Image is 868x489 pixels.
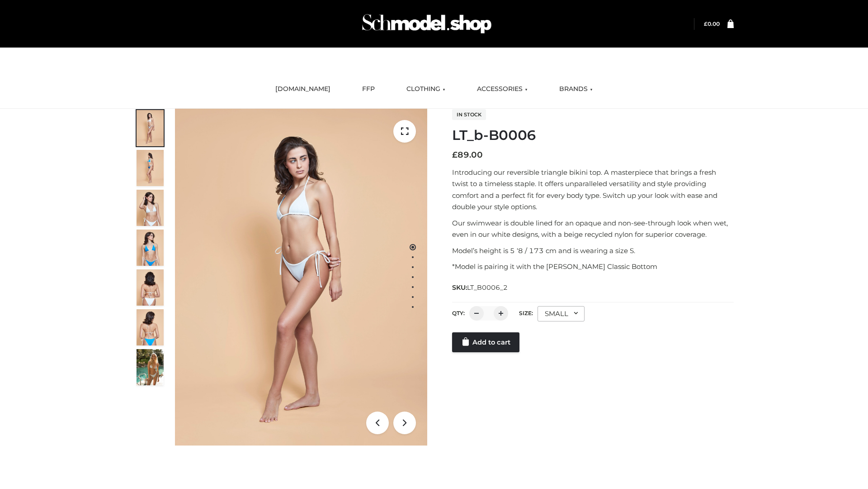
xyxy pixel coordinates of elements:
[704,20,720,27] a: £0.00
[452,261,734,273] p: *Model is pairing it with the [PERSON_NAME] Classic Bottom
[452,167,734,213] p: Introducing our reversible triangle bikini top. A masterpiece that brings a fresh twist to a time...
[519,310,533,316] label: Size:
[137,230,164,266] img: ArielClassicBikiniTop_CloudNine_AzureSky_OW114ECO_4-scaled.jpg
[452,150,483,160] bdi: 89.00
[452,245,734,257] p: Model’s height is 5 ‘8 / 173 cm and is wearing a size S.
[175,109,427,446] img: LT_b-B0006
[452,127,734,144] h1: LT_b-B0006
[137,309,164,345] img: ArielClassicBikiniTop_CloudNine_AzureSky_OW114ECO_8-scaled.jpg
[137,269,164,306] img: ArielClassicBikiniTop_CloudNine_AzureSky_OW114ECO_7-scaled.jpg
[452,282,509,293] span: SKU:
[137,110,164,146] img: ArielClassicBikiniTop_CloudNine_AzureSky_OW114ECO_1-scaled.jpg
[269,79,337,99] a: [DOMAIN_NAME]
[470,79,534,99] a: ACCESSORIES
[704,20,720,27] bdi: 0.00
[552,79,599,99] a: BRANDS
[704,20,708,27] span: £
[137,190,164,226] img: ArielClassicBikiniTop_CloudNine_AzureSky_OW114ECO_3-scaled.jpg
[400,79,452,99] a: CLOTHING
[355,79,382,99] a: FFP
[452,109,486,120] span: In stock
[137,150,164,186] img: ArielClassicBikiniTop_CloudNine_AzureSky_OW114ECO_2-scaled.jpg
[452,310,465,316] label: QTY:
[452,150,458,160] span: £
[538,306,585,321] div: SMALL
[359,6,495,42] img: Schmodel Admin 964
[467,283,508,292] span: LT_B0006_2
[452,332,519,352] a: Add to cart
[137,349,164,385] img: Arieltop_CloudNine_AzureSky2.jpg
[452,217,734,240] p: Our swimwear is double lined for an opaque and non-see-through look when wet, even in our white d...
